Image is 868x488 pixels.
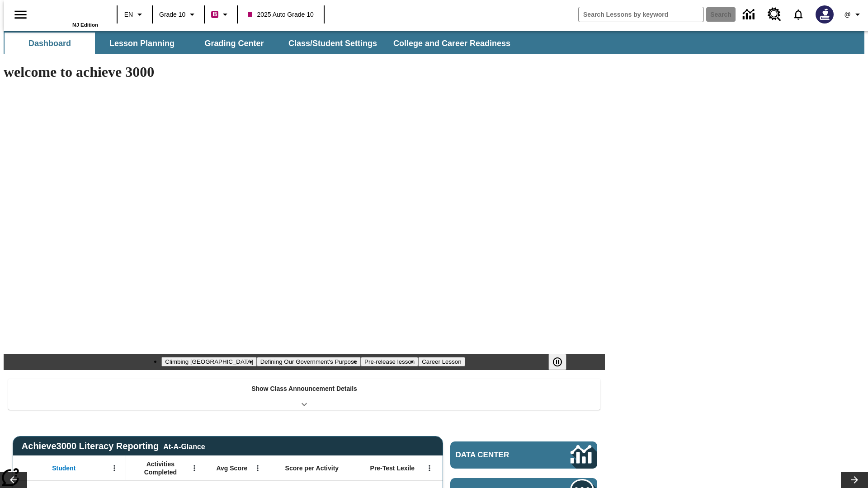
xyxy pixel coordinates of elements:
[762,2,787,27] a: Resource Center, Will open in new tab
[163,441,205,451] div: At-A-Glance
[4,33,519,54] div: SubNavbar
[208,6,234,23] button: Boost Class color is violet red. Change class color
[189,33,279,54] button: Grading Center
[7,1,34,28] button: Open side menu
[248,10,313,19] span: 2025 Auto Grade 10
[251,384,357,394] p: Show Class Announcement Details
[810,3,839,26] button: Select a new avatar
[737,2,762,27] a: Data Center
[97,33,187,54] button: Lesson Planning
[386,33,518,54] button: College and Career Readiness
[156,6,201,23] button: Grade: Grade 10, Select a grade
[5,33,95,54] button: Dashboard
[22,441,205,451] span: Achieve3000 Literacy Reporting
[39,4,98,22] a: Home
[787,3,810,26] a: Notifications
[4,64,605,80] h1: welcome to achieve 3000
[361,357,418,366] button: Slide 3 Pre-release lesson
[370,464,415,472] span: Pre-Test Lexile
[423,461,436,475] button: Open Menu
[8,379,600,410] div: Show Class Announcement Details
[579,7,703,22] input: search field
[816,5,834,23] img: Avatar
[450,441,597,469] a: Data Center
[285,464,339,472] span: Score per Activity
[188,461,201,475] button: Open Menu
[456,450,540,460] span: Data Center
[108,461,121,475] button: Open Menu
[120,6,149,23] button: Language: EN, Select a language
[548,354,566,370] button: Pause
[281,33,384,54] button: Class/Student Settings
[418,357,465,366] button: Slide 4 Career Lesson
[216,464,247,472] span: Avg Score
[72,22,98,28] span: NJ Edition
[212,9,217,20] span: B
[257,357,361,366] button: Slide 2 Defining Our Government's Purpose
[124,10,133,19] span: EN
[161,357,256,366] button: Slide 1 Climbing Mount Tai
[159,10,185,19] span: Grade 10
[839,6,868,23] button: Profile/Settings
[131,460,190,476] span: Activities Completed
[841,472,868,488] button: Lesson carousel, Next
[4,31,864,54] div: SubNavbar
[52,464,75,472] span: Student
[844,10,850,19] span: @
[251,461,264,475] button: Open Menu
[39,3,98,28] div: Home
[548,354,576,370] div: Pause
